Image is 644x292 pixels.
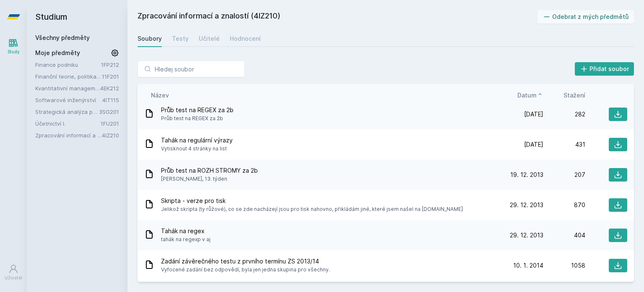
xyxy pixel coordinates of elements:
a: 4IZ210 [102,132,119,139]
div: Učitelé [199,34,220,43]
span: 19. 12. 2013 [510,171,543,179]
span: Datum [517,91,537,100]
h2: Zpracování informací a znalostí (4IZ210) [138,10,538,24]
a: 4EK212 [100,85,119,92]
span: 10. 1. 2014 [513,261,543,270]
div: Hodnocení [230,34,261,43]
span: Skripta - verze pro tisk [161,197,463,205]
span: Tahák na regulární výrazy [161,136,233,145]
span: Průb test na REGEX za 2b [161,106,234,114]
a: Učitelé [199,30,220,47]
a: 1FP212 [101,61,119,68]
div: Testy [172,34,189,43]
span: Jelikož skripta (ty růžové), co se zde nacházejí jsou pro tisk nahovno, přikládám jiné, které jse... [161,205,463,213]
button: Název [151,91,169,100]
div: 1058 [543,261,585,270]
a: Účetnictví I. [35,119,101,128]
a: 11F201 [102,73,119,80]
div: 431 [543,140,585,149]
span: tahák na regexp v aj [161,235,210,244]
a: Softwarové inženýrství [35,96,102,104]
span: Průb test na ROZH STROMY za 2b [161,166,258,175]
span: Moje předměty [35,49,80,57]
a: Všechny předměty [35,34,90,41]
a: 1FU201 [101,120,119,127]
button: Přidat soubor [575,62,634,76]
span: Zadání závěrečného testu z prvního termínu ZS 2013/14 [161,257,330,266]
span: [DATE] [524,110,543,118]
div: Uživatel [5,275,22,281]
span: 29. 12. 2013 [510,201,543,209]
a: 3SG201 [99,108,119,115]
a: Finanční teorie, politika a instituce [35,72,102,81]
button: Stažení [563,91,585,100]
a: Study [2,34,25,59]
span: [PERSON_NAME], 13. týden [161,175,258,183]
div: 404 [543,231,585,239]
div: 282 [543,110,585,118]
a: Kvantitativní management [35,84,100,92]
a: Zpracování informací a znalostí [35,131,102,139]
div: 870 [543,201,585,209]
div: Soubory [138,34,162,43]
button: Odebrat z mých předmětů [538,10,634,24]
div: Study [8,49,20,55]
div: 207 [543,171,585,179]
span: Vyfocené zadání bez odpovědí, byla jen jedna skupina pro všechny. [161,266,330,274]
a: Uživatel [2,260,25,285]
a: Hodnocení [230,30,261,47]
a: Finance podniku [35,61,101,69]
span: Průb test na REGEX za 2b [161,114,234,123]
a: Testy [172,30,189,47]
a: 4IT115 [102,97,119,103]
a: Soubory [138,30,162,47]
span: Vytisknout 4 stránky na list [161,145,233,153]
a: Strategická analýza pro informatiky a statistiky [35,108,99,116]
span: Tahák na regex [161,227,210,235]
input: Hledej soubor [138,61,245,77]
span: [DATE] [524,140,543,149]
button: Datum [517,91,543,100]
span: 29. 12. 2013 [510,231,543,239]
